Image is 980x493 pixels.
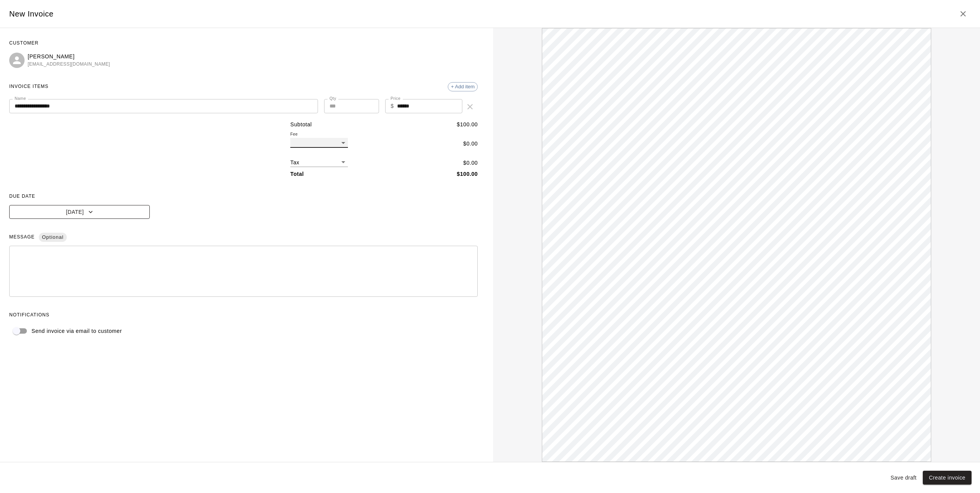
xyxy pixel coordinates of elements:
button: [DATE] [9,205,150,219]
b: Total [290,171,304,177]
span: NOTIFICATIONS [9,309,478,321]
button: Close [955,6,971,22]
div: + Add item [448,82,478,91]
h5: New Invoice [9,9,54,19]
span: DUE DATE [9,190,478,203]
button: Create invoice [923,471,972,485]
label: Price [391,96,401,101]
label: Qty [329,96,336,101]
span: CUSTOMER [9,37,478,50]
p: $ 0.00 [463,159,478,167]
button: Save draft [887,471,920,485]
p: [PERSON_NAME] [28,53,110,61]
p: $ [391,102,394,110]
label: Fee [290,131,298,137]
span: MESSAGE [9,231,478,243]
b: $ 100.00 [457,171,478,177]
p: Send invoice via email to customer [31,327,122,335]
span: [EMAIL_ADDRESS][DOMAIN_NAME] [28,61,110,68]
span: INVOICE ITEMS [9,81,48,93]
p: $ 100.00 [457,121,478,129]
p: $ 0.00 [463,140,478,148]
span: + Add item [448,84,477,89]
label: Name [15,96,26,101]
span: Optional [39,231,66,244]
p: Subtotal [290,121,312,129]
